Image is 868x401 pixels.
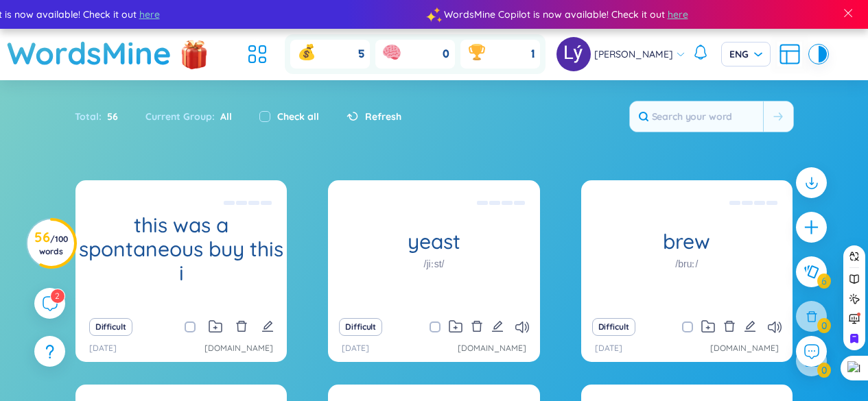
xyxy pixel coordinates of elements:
button: edit [261,317,274,337]
span: / 100 words [39,234,68,256]
span: delete [723,320,736,332]
span: edit [491,320,504,332]
span: plus [803,219,820,236]
span: here [134,7,155,22]
span: 56 [102,109,118,124]
button: delete [235,317,248,337]
h1: /jiːst/ [424,256,445,271]
h1: this was a spontaneous buy this i [75,213,287,285]
img: avatar [556,37,591,71]
span: edit [744,320,756,332]
span: delete [471,320,483,332]
p: [DATE] [595,342,622,355]
span: here [663,7,683,22]
h1: /bruː/ [675,256,698,271]
a: avatar [556,37,594,71]
a: [DOMAIN_NAME] [710,342,779,355]
img: flashSalesIcon.a7f4f837.png [180,34,208,75]
h1: yeast [328,230,539,254]
button: delete [471,317,483,337]
span: edit [261,320,274,332]
span: [PERSON_NAME] [594,47,673,62]
button: Difficult [592,318,635,336]
a: [DOMAIN_NAME] [204,342,273,355]
a: [DOMAIN_NAME] [458,342,526,355]
button: edit [491,317,504,337]
span: All [215,110,232,123]
h3: 56 [34,232,68,256]
sup: 2 [51,289,64,303]
span: 0 [443,47,449,62]
span: delete [235,320,248,332]
label: Check all [277,109,319,124]
div: Total : [75,102,132,131]
span: 5 [358,47,364,62]
a: WordsMine [7,29,172,77]
button: edit [744,317,756,337]
span: 1 [531,47,535,62]
span: ENG [729,47,762,61]
div: Current Group : [132,102,246,131]
input: Search your word [630,101,763,132]
button: delete [723,317,736,337]
span: 2 [55,291,60,301]
h1: brew [581,230,793,254]
button: Difficult [89,318,132,336]
span: Refresh [365,109,401,124]
p: [DATE] [342,342,369,355]
p: [DATE] [89,342,117,355]
button: Difficult [339,318,382,336]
